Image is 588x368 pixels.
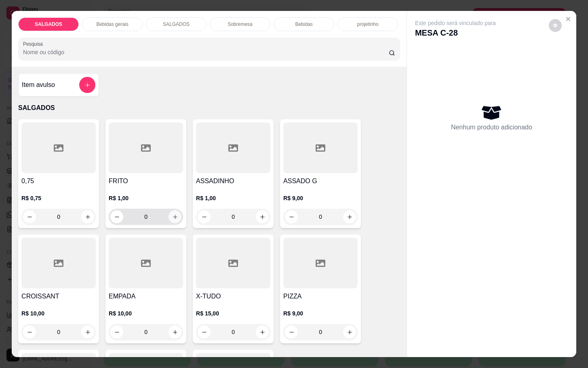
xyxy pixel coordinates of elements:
button: increase-product-quantity [256,210,269,223]
button: decrease-product-quantity [198,210,211,223]
button: increase-product-quantity [256,326,269,338]
button: Close [562,13,575,25]
h4: Item avulso [22,80,55,90]
p: R$ 1,00 [109,194,183,202]
p: R$ 9,00 [283,309,358,317]
button: increase-product-quantity [343,210,356,223]
p: projetinho [357,21,379,27]
label: Pesquisa [23,40,46,47]
p: R$ 10,00 [21,309,96,317]
button: decrease-product-quantity [285,210,298,223]
h4: EMPADA [109,292,183,301]
h4: PIZZA [283,292,358,301]
p: R$ 0,75 [21,194,96,202]
input: Pesquisa [23,48,389,56]
button: decrease-product-quantity [23,210,36,223]
button: increase-product-quantity [343,326,356,338]
p: Sobremesa [228,21,252,27]
button: increase-product-quantity [169,210,181,223]
button: increase-product-quantity [81,210,94,223]
button: increase-product-quantity [81,326,94,338]
p: R$ 1,00 [196,194,270,202]
h4: ASSADINHO [196,176,270,186]
p: R$ 10,00 [109,309,183,317]
p: Nenhum produto adicionado [451,123,532,132]
button: decrease-product-quantity [23,326,36,338]
button: increase-product-quantity [169,326,181,338]
button: decrease-product-quantity [110,210,123,223]
p: R$ 9,00 [283,194,358,202]
h4: 0,75 [21,176,96,186]
button: add-separate-item [79,77,95,93]
h4: CROISSANT [21,292,96,301]
button: decrease-product-quantity [110,326,123,338]
button: decrease-product-quantity [198,326,211,338]
h4: X-TUDO [196,292,270,301]
h4: ASSADO G [283,176,358,186]
p: R$ 15,00 [196,309,270,317]
p: SALGADOS [18,103,400,113]
p: Bebidas [295,21,312,27]
button: decrease-product-quantity [285,326,298,338]
p: SALGADOS [163,21,190,27]
h4: FRITO [109,176,183,186]
p: MESA C-28 [415,27,496,38]
p: Este pedido será vinculado para [415,19,496,27]
p: Bebidas gerais [96,21,128,27]
p: SALGADOS [35,21,62,27]
button: decrease-product-quantity [549,19,562,32]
